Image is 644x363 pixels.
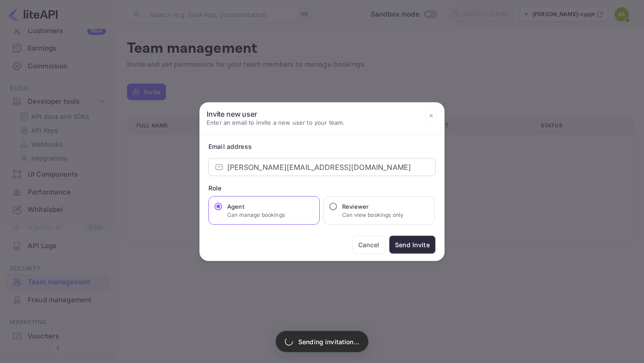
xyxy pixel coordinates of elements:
button: Send Invite [389,236,436,254]
h6: Agent [227,202,285,211]
div: Role [208,183,436,193]
button: Cancel [352,236,386,254]
p: Can manage bookings [227,211,285,219]
p: Enter an email to invite a new user to your team. [207,118,344,127]
p: Sending invitation... [298,337,359,346]
h6: Invite new user [207,109,344,118]
div: Email address [208,142,436,151]
input: example@nuitee.com [227,158,436,176]
p: Can view bookings only [342,211,403,219]
h6: Reviewer [342,202,403,211]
